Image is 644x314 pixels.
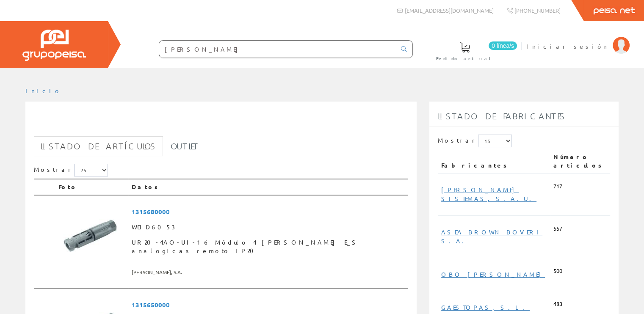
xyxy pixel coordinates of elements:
img: Foto artículo UR20-4AO-UI-16 Módulo 4 canales E_S analogicas remoto IP20 (150x150) [58,204,122,267]
input: Buscar ... [159,41,396,58]
a: Listado de artículos [34,136,163,156]
a: Inicio [25,87,61,94]
span: 0 línea/s [489,41,517,50]
span: Iniciar sesión [526,42,608,50]
span: Pedido actual [436,54,494,63]
a: Iniciar sesión [526,35,630,43]
select: Mostrar [74,164,108,176]
span: 500 [553,267,562,275]
a: ASEA BROWN BOVERI S.A. [441,228,542,245]
span: 557 [553,225,562,233]
th: Fabricantes [438,149,550,173]
span: 483 [553,300,562,308]
th: Datos [128,179,408,195]
a: [PERSON_NAME] SISTEMAS, S.A.U. [441,186,536,202]
span: [PHONE_NUMBER] [514,7,561,14]
img: Grupo Peisa [22,30,86,61]
label: Mostrar [34,164,108,176]
span: [PERSON_NAME], S.A. [132,265,405,279]
th: Foto [55,179,128,195]
select: Mostrar [478,135,512,147]
a: GAESTOPAS, S.L. [441,303,530,311]
span: UR20-4AO-UI-16 Módulo 4 [PERSON_NAME] E_S analogicas remoto IP20 [132,235,405,259]
span: 1315650000 [132,297,405,313]
span: 717 [553,182,562,190]
span: [EMAIL_ADDRESS][DOMAIN_NAME] [405,7,494,14]
th: Número artículos [550,149,610,173]
span: WEID6053 [132,220,405,235]
h1: canal [34,115,408,132]
span: 1315680000 [132,204,405,220]
a: OBO [PERSON_NAME] [441,270,545,278]
span: Listado de fabricantes [438,111,566,121]
a: Outlet [164,136,206,156]
label: Mostrar [438,135,512,147]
